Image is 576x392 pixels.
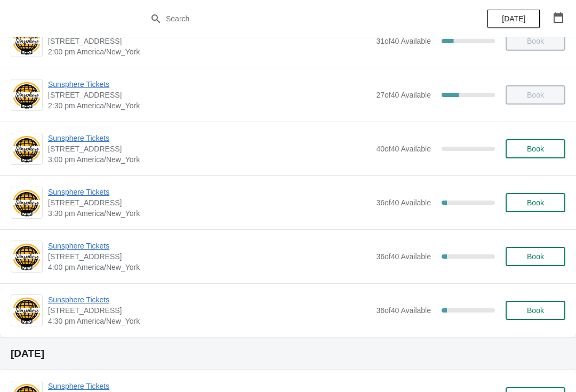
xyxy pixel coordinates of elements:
span: 4:00 pm America/New_York [48,262,371,273]
span: 31 of 40 Available [376,37,431,45]
span: Sunsphere Tickets [48,294,371,305]
span: Book [527,145,544,153]
button: Book [506,193,565,212]
button: Book [506,139,565,158]
span: 36 of 40 Available [376,306,431,315]
span: [STREET_ADDRESS] [48,305,371,316]
span: Sunsphere Tickets [48,133,371,143]
span: 4:30 pm America/New_York [48,316,371,326]
span: Sunsphere Tickets [48,241,371,251]
span: 27 of 40 Available [376,91,431,99]
span: 3:30 pm America/New_York [48,208,371,219]
img: Sunsphere Tickets | 810 Clinch Avenue, Knoxville, TN, USA | 4:30 pm America/New_York [11,296,42,325]
span: 40 of 40 Available [376,145,431,153]
h2: [DATE] [11,348,565,359]
span: Book [527,252,544,261]
span: 36 of 40 Available [376,198,431,207]
span: Sunsphere Tickets [48,381,371,391]
img: Sunsphere Tickets | 810 Clinch Avenue, Knoxville, TN, USA | 4:00 pm America/New_York [11,242,42,271]
span: [STREET_ADDRESS] [48,90,371,100]
button: [DATE] [487,9,540,28]
span: Book [527,306,544,315]
span: Sunsphere Tickets [48,79,371,90]
span: [STREET_ADDRESS] [48,143,371,154]
button: Book [506,301,565,320]
button: Book [506,247,565,266]
input: Search [165,9,432,28]
span: Book [527,198,544,207]
span: Sunsphere Tickets [48,187,371,197]
span: 3:00 pm America/New_York [48,154,371,165]
span: [STREET_ADDRESS] [48,251,371,262]
span: 36 of 40 Available [376,252,431,261]
span: [DATE] [502,14,525,23]
img: Sunsphere Tickets | 810 Clinch Avenue, Knoxville, TN, USA | 3:30 pm America/New_York [11,188,42,218]
span: [STREET_ADDRESS] [48,197,371,208]
span: [STREET_ADDRESS] [48,36,371,46]
span: 2:30 pm America/New_York [48,100,371,111]
img: Sunsphere Tickets | 810 Clinch Avenue, Knoxville, TN, USA | 2:00 pm America/New_York [11,27,42,56]
span: 2:00 pm America/New_York [48,46,371,57]
img: Sunsphere Tickets | 810 Clinch Avenue, Knoxville, TN, USA | 2:30 pm America/New_York [11,81,42,110]
img: Sunsphere Tickets | 810 Clinch Avenue, Knoxville, TN, USA | 3:00 pm America/New_York [11,134,42,164]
